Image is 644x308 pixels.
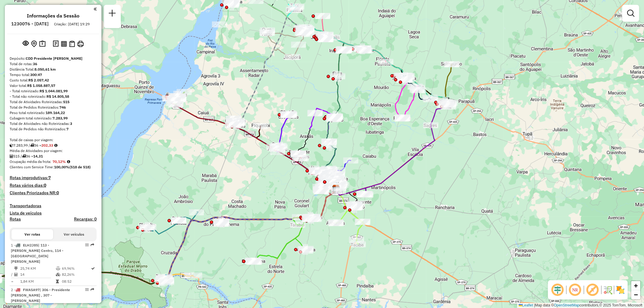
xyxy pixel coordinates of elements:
[34,67,56,71] strong: 8.050,61 km
[54,144,57,147] i: Meta Caixas/viagem: 209,00 Diferença: -6,67
[10,148,97,154] div: Média de Atividades por viagem:
[27,83,55,88] strong: R$ 1.058.887,57
[63,100,69,104] strong: 515
[631,281,640,290] a: Zoom in
[70,121,72,126] strong: 3
[20,278,56,284] td: 1,84 KM
[10,99,97,105] div: Total de Atividades Roteirizadas:
[550,283,565,297] span: Ocultar deslocamento
[568,283,582,297] span: Ocultar NR
[59,105,66,110] strong: 746
[10,72,97,78] div: Tempo total:
[53,229,95,240] button: Ver veículos
[38,39,47,49] button: Painel de Sugestão
[23,243,38,247] span: ELH2J85
[33,62,37,66] strong: 36
[634,282,638,289] span: +
[62,265,91,271] td: 69,96%
[56,273,60,276] i: % de utilização da cubagem
[11,243,63,264] span: | 113 - [PERSON_NAME] Centro, 114 - [GEOGRAPHIC_DATA][PERSON_NAME]
[60,40,68,48] button: Visualizar relatório de Roteirização
[52,39,60,49] button: Logs desbloquear sessão
[27,13,79,19] h4: Informações da Sessão
[10,94,97,99] div: - Total não roteirizado:
[10,78,97,83] div: Custo total:
[41,143,53,148] strong: 202,33
[10,137,97,143] div: Total de caixas por viagem:
[56,190,59,195] strong: 0
[603,285,613,295] img: Fluxo de ruas
[40,89,68,93] strong: R$ 1.044.081,99
[10,183,97,188] h4: Rotas vários dias:
[69,165,91,169] strong: (518 de 518)
[26,56,82,61] strong: CDD Presidente [PERSON_NAME]
[631,290,640,299] a: Zoom out
[162,274,170,282] img: PA - Rosana
[332,185,340,192] img: CDD Presidente Prudente
[517,303,644,308] div: Map data © contributors,© 2025 TomTom, Microsoft
[14,267,18,270] i: Distância Total
[10,116,97,121] div: Cubagem total roteirizado:
[53,116,68,120] strong: 7.283,99
[68,40,76,48] button: Visualizar Romaneio
[332,184,340,192] img: Cross PA
[10,165,54,169] span: Clientes com Service Time:
[10,144,13,147] i: Cubagem total roteirizado
[10,88,97,94] div: - Total roteirizado:
[534,303,535,307] span: |
[62,278,91,284] td: 08:52
[11,287,70,303] span: 2 -
[91,243,94,247] em: Rota exportada
[11,21,49,27] h6: 1230076 - [DATE]
[53,159,66,164] strong: 70,12%
[10,126,97,132] div: Total de Pedidos não Roteirizados:
[30,72,42,77] strong: 300:47
[54,165,69,169] strong: 100,00%
[11,229,53,240] button: Ver rotas
[634,291,638,298] span: −
[10,121,97,126] div: Total de Atividades não Roteirizadas:
[554,303,580,307] a: OpenStreetMap
[10,175,97,180] h4: Rotas improdutivas:
[106,7,118,21] a: Nova sessão e pesquisa
[56,280,59,283] i: Tempo total em rota
[85,243,89,247] em: Opções
[10,105,97,110] div: Total de Pedidos Roteirizados:
[56,267,60,270] i: % de utilização do peso
[10,143,97,148] div: 7.283,99 / 36 =
[91,267,95,270] i: Rota otimizada
[76,40,85,48] button: Imprimir Rotas
[10,110,97,116] div: Peso total roteirizado:
[327,179,342,185] div: Atividade não roteirizada - PANIF FORNO A LENHA
[14,273,18,276] i: Total de Atividades
[74,217,97,222] h4: Recargas: 0
[62,271,91,278] td: 82,26%
[519,303,533,307] a: Leaflet
[30,144,34,147] i: Total de rotas
[10,67,97,72] div: Distância Total:
[303,25,311,33] img: PA - Dracema
[11,287,70,303] span: | 306 - Presidente [PERSON_NAME] , 307 - [PERSON_NAME]
[48,175,51,180] strong: 7
[10,217,21,222] a: Rotas
[91,288,94,291] em: Rota exportada
[33,154,43,158] strong: 14,31
[625,7,637,19] a: Exibir filtros
[333,182,341,190] img: Fads
[66,127,69,131] strong: 7
[10,61,97,67] div: Total de rotas:
[11,271,14,278] td: /
[20,271,56,278] td: 14
[94,5,97,12] a: Clique aqui para minimizar o painel
[11,278,14,284] td: =
[616,285,625,295] img: Exibir/Ocultar setores
[46,94,69,99] strong: R$ 14.805,58
[10,159,51,164] span: Ocupação média da frota:
[30,39,38,49] button: Centralizar mapa no depósito ou ponto de apoio
[10,190,97,195] h4: Clientes Priorizados NR:
[28,78,49,82] strong: R$ 2.057,42
[46,110,65,115] strong: 189.164,22
[21,39,30,49] button: Exibir sessão original
[10,56,97,61] div: Depósito:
